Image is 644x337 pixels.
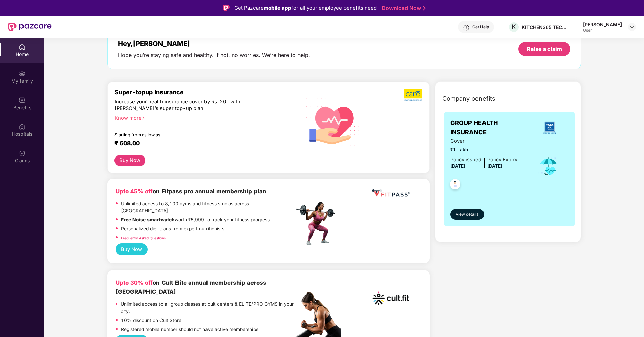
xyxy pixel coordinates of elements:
[19,123,26,130] img: svg+xml;base64,PHN2ZyBpZD0iSG9zcGl0YWxzIiB4bWxucz0iaHR0cDovL3d3dy53My5vcmcvMjAwMC9zdmciIHdpZHRoPS...
[8,23,52,31] img: New Pazcare Logo
[294,200,341,247] img: fpp.png
[114,140,288,148] div: ₹ 608.00
[116,188,153,195] b: Upto 45% off
[450,163,465,169] span: [DATE]
[463,24,470,31] img: svg+xml;base64,PHN2ZyBpZD0iSGVscC0zMngzMiIgeG1sbnM9Imh0dHA6Ly93d3cudzMub3JnLzIwMDAvc3ZnIiB3aWR0aD...
[121,236,167,240] a: Frequently Asked Questions!
[472,24,489,30] div: Get Help
[371,187,411,199] img: fppp.png
[450,146,517,154] span: ₹1 Lakh
[121,301,294,315] p: Unlimited access to all group classes at cult centers & ELITE/PRO GYMS in your city.
[116,279,266,295] b: on Cult Elite annual membership across [GEOGRAPHIC_DATA]
[121,326,260,333] p: Registered mobile number should not have active memberships.
[121,317,183,324] p: 10% discount on Cult Store.
[118,40,310,48] div: Hey, [PERSON_NAME]
[114,132,266,137] div: Starting from as low as
[527,45,562,53] div: Raise a claim
[404,89,423,101] img: b5dec4f62d2307b9de63beb79f102df3.png
[121,216,270,224] p: worth ₹5,999 to track your fitness progress
[121,225,224,233] p: Personalized diet plans from expert nutritionists
[423,5,426,12] img: Stroke
[118,52,310,59] div: Hope you’re staying safe and healthy. If not, no worries. We’re here to help.
[19,70,26,77] img: svg+xml;base64,PHN2ZyB3aWR0aD0iMjAiIGhlaWdodD0iMjAiIHZpZXdCb3g9IjAgMCAyMCAyMCIgZmlsbD0ibm9uZSIgeG...
[487,163,502,169] span: [DATE]
[121,217,175,222] strong: Free Noise smartwatch
[114,89,294,96] div: Super-topup Insurance
[583,28,622,33] div: User
[114,115,290,120] div: Know more
[447,177,463,194] img: svg+xml;base64,PHN2ZyB4bWxucz0iaHR0cDovL3d3dy53My5vcmcvMjAwMC9zdmciIHdpZHRoPSI0OC45NDMiIGhlaWdodD...
[450,209,484,220] button: View details
[264,5,291,11] strong: mobile app
[522,24,569,30] div: KITCHEN365 TECHNOLOGIES PRIVATE LIMITED
[114,99,265,112] div: Increase your health insurance cover by Rs. 20L with [PERSON_NAME]’s super top-up plan.
[629,24,635,30] img: svg+xml;base64,PHN2ZyBpZD0iRHJvcGRvd24tMzJ4MzIiIHhtbG5zPSJodHRwOi8vd3d3LnczLm9yZy8yMDAwL3N2ZyIgd2...
[114,155,145,166] button: Buy Now
[142,116,145,120] span: right
[450,137,517,145] span: Cover
[382,5,424,12] a: Download Now
[442,94,495,103] span: Company benefits
[116,279,153,286] b: Upto 30% off
[450,118,531,137] span: GROUP HEALTH INSURANCE
[234,4,377,12] div: Get Pazcare for all your employee benefits need
[19,44,26,50] img: svg+xml;base64,PHN2ZyBpZD0iSG9tZSIgeG1sbnM9Imh0dHA6Ly93d3cudzMub3JnLzIwMDAvc3ZnIiB3aWR0aD0iMjAiIG...
[487,156,517,164] div: Policy Expiry
[116,243,148,256] button: Buy Now
[538,155,559,177] img: icon
[583,21,622,28] div: [PERSON_NAME]
[223,5,230,11] img: Logo
[512,23,516,31] span: K
[371,278,411,319] img: cult.png
[541,119,559,137] img: insurerLogo
[450,156,481,164] div: Policy issued
[19,97,26,103] img: svg+xml;base64,PHN2ZyBpZD0iQmVuZWZpdHMiIHhtbG5zPSJodHRwOi8vd3d3LnczLm9yZy8yMDAwL3N2ZyIgd2lkdGg9Ij...
[121,200,294,215] p: Unlimited access to 8,100 gyms and fitness studios across [GEOGRAPHIC_DATA]
[301,89,365,154] img: svg+xml;base64,PHN2ZyB4bWxucz0iaHR0cDovL3d3dy53My5vcmcvMjAwMC9zdmciIHhtbG5zOnhsaW5rPSJodHRwOi8vd3...
[116,188,266,195] b: on Fitpass pro annual membership plan
[456,211,478,218] span: View details
[19,150,26,157] img: svg+xml;base64,PHN2ZyBpZD0iQ2xhaW0iIHhtbG5zPSJodHRwOi8vd3d3LnczLm9yZy8yMDAwL3N2ZyIgd2lkdGg9IjIwIi...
